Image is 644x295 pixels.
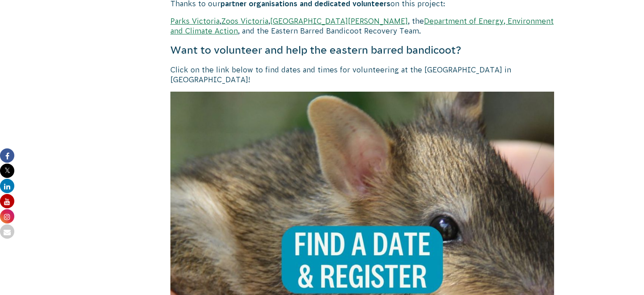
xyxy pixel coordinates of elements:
a: Parks Victoria [170,17,220,25]
span: , , , the , and the Eastern Barred Bandicoot Recovery Team. [170,17,554,35]
p: Click on the link below to find dates and times for volunteering at the [GEOGRAPHIC_DATA] in [GEO... [170,65,554,85]
a: [GEOGRAPHIC_DATA][PERSON_NAME] [270,17,408,25]
a: Zoos Victoria [221,17,268,25]
h4: Want to volunteer and help the eastern barred bandicoot? [170,43,554,57]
